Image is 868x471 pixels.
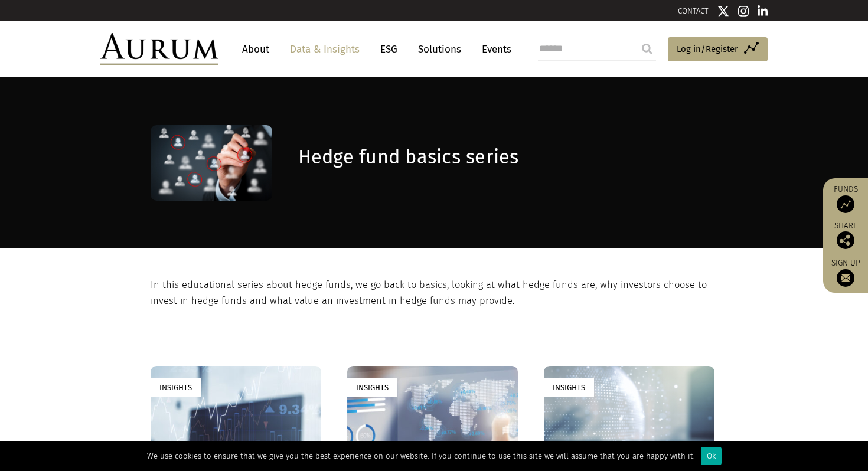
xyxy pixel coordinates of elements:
[544,378,594,397] div: Insights
[347,378,397,397] div: Insights
[100,33,218,65] img: Aurum
[837,269,854,287] img: Sign up to our newsletter
[236,38,275,60] a: About
[738,5,749,17] img: Instagram icon
[151,277,714,309] p: In this educational series about hedge funds, we go back to basics, looking at what hedge funds a...
[151,378,201,397] div: Insights
[837,195,854,213] img: Access Funds
[476,38,511,60] a: Events
[701,447,722,465] div: Ok
[635,37,659,61] input: Submit
[837,231,854,249] img: Share this post
[298,146,714,169] h1: Hedge fund basics series
[284,38,366,60] a: Data & Insights
[829,184,862,213] a: Funds
[717,5,729,17] img: Twitter icon
[829,222,862,249] div: Share
[374,38,403,60] a: ESG
[829,258,862,287] a: Sign up
[677,42,738,56] span: Log in/Register
[412,38,467,60] a: Solutions
[668,37,768,62] a: Log in/Register
[678,6,709,15] a: CONTACT
[758,5,768,17] img: Linkedin icon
